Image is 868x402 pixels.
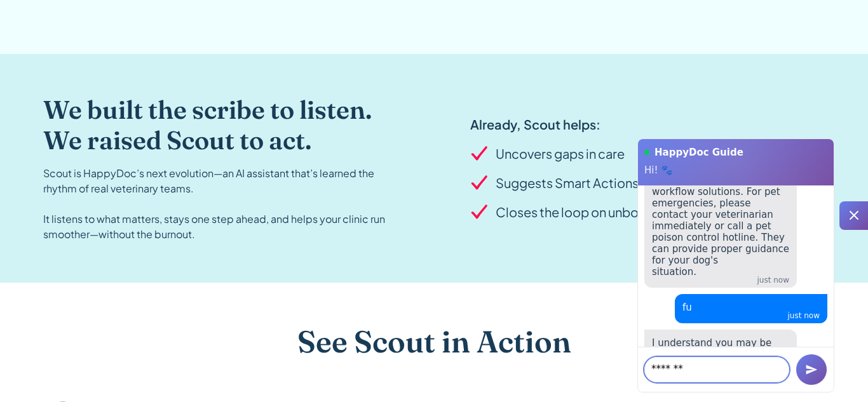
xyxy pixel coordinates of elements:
[496,203,814,222] div: Closes the loop on unbooked services and treatments
[297,323,571,360] h2: See Scout in Action
[496,173,781,192] div: Suggests Smart Actions to follow up on the gaps
[470,175,491,191] img: Checkmark
[43,166,409,242] div: Scout is HappyDoc’s next evolution—an AI assistant that’s learned the rhythm of real veterinary t...
[470,146,491,162] img: Checkmark
[470,204,491,220] img: Checkmark
[496,144,625,163] div: Uncovers gaps in care
[470,115,814,134] div: Already, Scout helps:
[43,95,409,156] h2: We built the scribe to listen. We raised Scout to act.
